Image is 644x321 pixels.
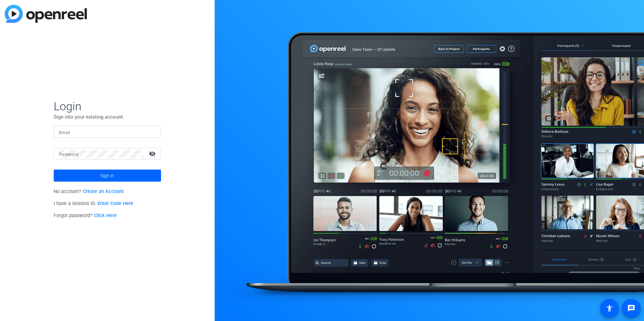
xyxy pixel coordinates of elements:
[54,189,124,194] span: No account?
[145,149,161,158] mat-icon: visibility_off
[59,128,156,136] input: Enter Email Address
[605,304,613,312] mat-icon: accessibility
[100,167,114,184] span: Sign in
[54,201,133,206] span: I have a Session ID.
[54,113,161,121] p: Sign into your existing account.
[54,170,161,182] button: Sign in
[98,201,133,206] a: Enter Code Here
[54,99,161,113] span: Login
[59,152,78,157] mat-label: Password
[5,5,87,23] img: blue-gradient.svg
[83,189,124,194] a: Create an Account
[627,304,635,312] mat-icon: message
[54,213,117,218] span: Forgot password?
[59,130,70,135] mat-label: Email
[94,213,117,218] a: Click Here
